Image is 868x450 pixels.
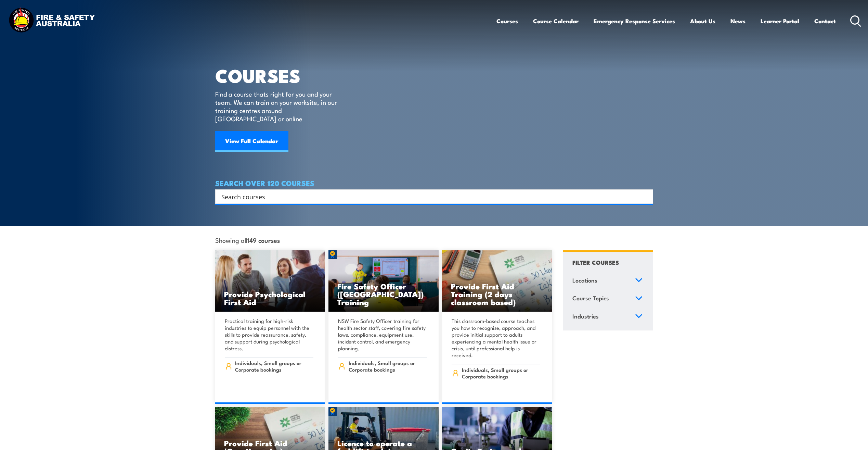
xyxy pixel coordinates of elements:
a: View Full Calendar [215,131,288,152]
a: Provide First Aid Training (2 days classroom based) [442,250,552,312]
a: Courses [496,12,518,30]
span: Course Topics [572,293,609,303]
a: About Us [690,12,715,30]
a: Contact [814,12,836,30]
input: Search input [221,191,638,202]
img: Mental Health First Aid Training (Standard) – Classroom [442,250,552,312]
h3: Provide Psychological First Aid [224,290,316,306]
strong: 149 courses [247,235,280,245]
h3: Fire Safety Officer ([GEOGRAPHIC_DATA]) Training [337,282,430,306]
p: Find a course thats right for you and your team. We can train on your worksite, in our training c... [215,90,340,123]
a: Course Calendar [533,12,579,30]
a: Provide Psychological First Aid [215,250,325,312]
a: Emergency Response Services [594,12,675,30]
a: Course Topics [569,290,646,308]
h3: Provide First Aid Training (2 days classroom based) [451,282,543,306]
button: Search magnifier button [641,192,651,201]
h4: FILTER COURSES [572,258,619,267]
h4: SEARCH OVER 120 COURSES [215,179,653,187]
a: Fire Safety Officer ([GEOGRAPHIC_DATA]) Training [328,250,439,312]
a: Locations [569,272,646,290]
h1: COURSES [215,67,347,83]
span: Industries [572,312,599,321]
span: Individuals, Small groups or Corporate bookings [462,366,540,379]
a: Learner Portal [761,12,799,30]
p: This classroom-based course teaches you how to recognise, approach, and provide initial support t... [452,317,541,359]
a: Industries [569,308,646,326]
span: Locations [572,276,597,285]
span: Individuals, Small groups or Corporate bookings [349,360,427,373]
a: News [730,12,746,30]
p: NSW Fire Safety Officer training for health sector staff, covering fire safety laws, compliance, ... [338,317,427,352]
form: Search form [223,192,639,201]
img: Mental Health First Aid Training Course from Fire & Safety Australia [215,250,325,312]
span: Individuals, Small groups or Corporate bookings [235,360,313,373]
p: Practical training for high-risk industries to equip personnel with the skills to provide reassur... [225,317,314,352]
span: Showing all [215,236,280,243]
img: Fire Safety Advisor [328,250,439,312]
